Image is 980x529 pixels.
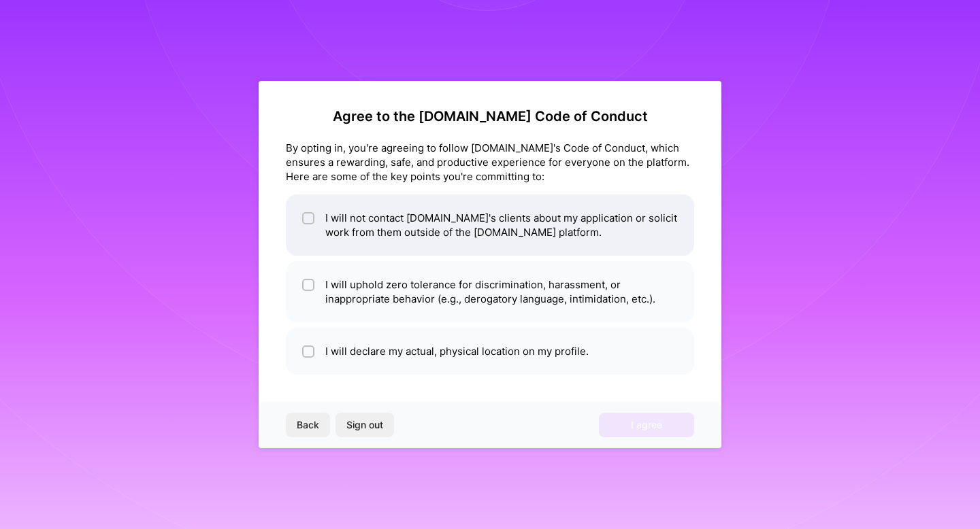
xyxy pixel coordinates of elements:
[346,418,383,432] span: Sign out
[286,141,694,184] div: By opting in, you're agreeing to follow [DOMAIN_NAME]'s Code of Conduct, which ensures a rewardin...
[286,413,330,437] button: Back
[286,328,694,375] li: I will declare my actual, physical location on my profile.
[286,194,694,256] li: I will not contact [DOMAIN_NAME]'s clients about my application or solicit work from them outside...
[336,413,394,437] button: Sign out
[286,261,694,322] li: I will uphold zero tolerance for discrimination, harassment, or inappropriate behavior (e.g., der...
[286,108,694,124] h2: Agree to the [DOMAIN_NAME] Code of Conduct
[297,418,319,432] span: Back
